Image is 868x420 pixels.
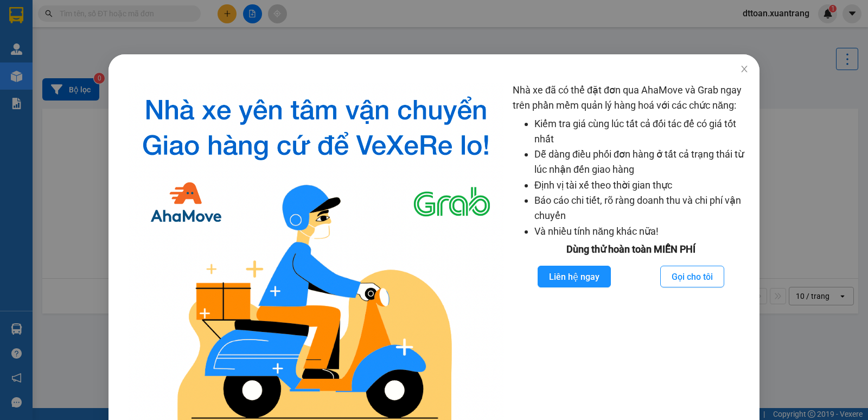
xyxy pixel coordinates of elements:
[534,193,749,224] li: Báo cáo chi tiết, rõ ràng doanh thu và chi phí vận chuyển
[534,224,749,239] li: Và nhiều tính năng khác nữa!
[534,116,749,147] li: Kiểm tra giá cùng lúc tất cả đối tác để có giá tốt nhất
[672,270,713,284] span: Gọi cho tôi
[534,178,749,193] li: Định vị tài xế theo thời gian thực
[729,54,759,85] button: Close
[660,266,724,287] button: Gọi cho tôi
[740,65,749,73] span: close
[534,147,749,178] li: Dễ dàng điều phối đơn hàng ở tất cả trạng thái từ lúc nhận đến giao hàng
[549,270,599,284] span: Liên hệ ngay
[538,266,611,287] button: Liên hệ ngay
[513,242,749,257] div: Dùng thử hoàn toàn MIỄN PHÍ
